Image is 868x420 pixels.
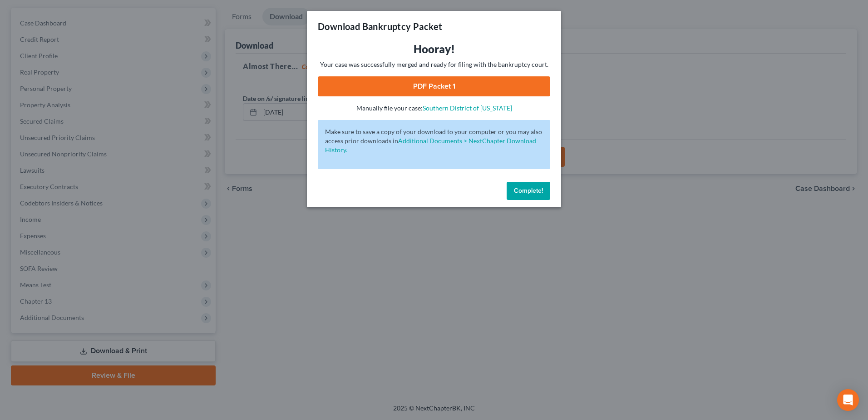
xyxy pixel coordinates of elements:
a: Southern District of [US_STATE] [423,104,512,112]
p: Your case was successfully merged and ready for filing with the bankruptcy court. [318,60,550,69]
a: Additional Documents > NextChapter Download History. [325,137,536,154]
p: Make sure to save a copy of your download to your computer or you may also access prior downloads in [325,127,543,155]
h3: Hooray! [318,42,550,56]
p: Manually file your case: [318,104,550,113]
span: Complete! [514,187,543,195]
h3: Download Bankruptcy Packet [318,20,442,33]
a: PDF Packet 1 [318,76,550,96]
div: Open Intercom Messenger [837,389,859,411]
button: Complete! [507,182,550,200]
